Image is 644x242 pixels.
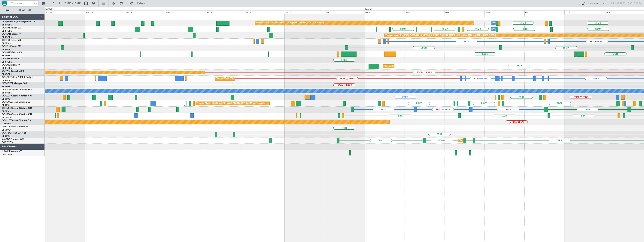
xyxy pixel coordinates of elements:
[2,126,29,128] a: D-IBLUCessna Citation M2
[2,36,12,39] a: EBBR/BRU
[2,101,32,103] a: OO-LXACessna Citation CJ4
[2,52,12,54] span: OO-HHO
[216,76,284,81] div: Planned Maint [GEOGRAPHIC_DATA] ([GEOGRAPHIC_DATA] National)
[365,10,405,14] div: Mon 1
[2,27,21,29] a: OO-FAEFalcon 7X
[2,27,11,29] span: OO-FAE
[2,64,20,66] a: OO-AIEFalcon 7X
[2,101,11,103] span: OO-LXA
[365,7,372,11] div: [DATE]
[45,7,52,11] div: [DATE]
[10,9,40,12] span: All Aircraft
[2,150,22,153] a: HB-VPIPhenom 300
[2,98,11,100] a: EBKT/KJK
[2,48,12,51] a: EBBR/BRU
[125,10,165,14] div: Tue 26
[587,2,600,6] div: Quick Links
[2,42,11,45] a: EBKT/KJK
[492,20,518,26] div: Owner Melsbroek Air Base
[2,138,11,140] span: G-JAGA
[2,126,9,128] span: D-IBLU
[2,79,12,82] a: EBBR/BRU
[2,30,12,32] a: EBBR/BRU
[2,33,11,35] span: OO-LAH
[134,2,150,5] span: Refresh
[64,2,81,5] span: [DATE] - [DATE]
[2,120,11,122] span: OO-LUX
[2,89,11,91] span: OO-SLM
[205,10,245,14] div: Thu 28
[2,104,11,107] a: EBKT/KJK
[2,67,12,69] a: EBBR/BRU
[2,73,12,76] a: EBBR/BRU
[492,26,518,32] div: Owner Melsbroek Air Base
[285,10,325,14] div: Sat 30
[459,138,518,143] div: Planned Maint [GEOGRAPHIC_DATA] ([GEOGRAPHIC_DATA])
[2,122,12,125] a: LFSN/ENC
[2,153,13,156] a: LSGG/GVA
[2,45,10,48] span: OO-ELK
[85,10,125,14] div: Mon 25
[2,58,11,60] span: OO-VSF
[2,82,27,85] a: N604GFChallenger 604
[2,21,35,23] a: OO-[PERSON_NAME]Falcon 7X
[2,95,11,97] span: OO-ZUN
[384,63,443,69] div: Planned Maint [GEOGRAPHIC_DATA] ([GEOGRAPHIC_DATA])
[579,0,607,6] button: Quick Links
[165,10,205,14] div: Wed 27
[2,89,32,91] a: OO-SLMCessna Citation XLS
[2,23,12,26] a: EBBR/BRU
[197,101,265,106] div: Planned Maint [GEOGRAPHIC_DATA] ([GEOGRAPHIC_DATA] National)
[2,64,10,66] span: OO-AIE
[564,10,604,14] div: Sat 6
[2,85,12,88] a: EBBR/BRU
[2,107,32,109] a: OO-NSGCessna Citation CJ4
[128,0,151,6] button: Refresh
[2,141,13,144] a: EGGW/LTN
[256,20,324,26] div: Planned Maint [GEOGRAPHIC_DATA] ([GEOGRAPHIC_DATA] National)
[485,10,524,14] div: Thu 4
[524,10,564,14] div: Fri 5
[2,132,26,134] a: OO-JIDCessna CJ1 525
[2,39,21,41] a: OO-FSXFalcon 7X
[2,60,12,63] a: EBBR/BRU
[2,113,11,116] span: OO-ROK
[2,70,24,72] a: OO-WLPGlobal 5500
[2,91,12,94] a: EBBR/BRU
[325,10,365,14] div: Sun 31
[2,107,11,109] span: OO-NSG
[2,116,11,119] a: EBKT/KJK
[385,33,496,38] div: Planned Maint [PERSON_NAME]-[GEOGRAPHIC_DATA][PERSON_NAME] ([GEOGRAPHIC_DATA][PERSON_NAME])
[2,120,32,122] a: OO-LUXCessna Citation CJ4
[2,54,12,57] a: EBBR/BRU
[445,10,485,14] div: Wed 3
[2,33,21,35] a: OO-LAHFalcon 7X
[2,58,21,60] a: OO-VSFFalcon 8X
[2,39,11,41] span: OO-FSX
[2,82,11,85] span: N604GF
[2,138,24,140] a: G-JAGAPhenom 300
[11,1,33,6] input: Trip Account
[245,10,285,14] div: Fri 29
[2,110,11,113] a: EBKT/KJK
[45,10,85,14] div: Sun 24
[2,150,9,153] span: HB-VPI
[2,135,11,137] a: EBKT/KJK
[2,76,33,78] a: OO-GPEFalcon 900EX EASy II
[4,7,41,13] button: All Aircraft
[2,70,11,72] span: OO-WLP
[2,132,10,134] span: OO-JID
[2,95,32,97] a: OO-ZUNCessna Citation CJ4
[2,45,21,48] a: OO-ELKFalcon 8X
[405,10,445,14] div: Tue 2
[2,128,11,131] a: EBKT/KJK
[2,52,22,54] a: OO-HHOFalcon 8X
[2,113,32,116] a: OO-ROKCessna Citation CJ4
[2,76,11,78] span: OO-GPE
[2,21,25,23] span: OO-[PERSON_NAME]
